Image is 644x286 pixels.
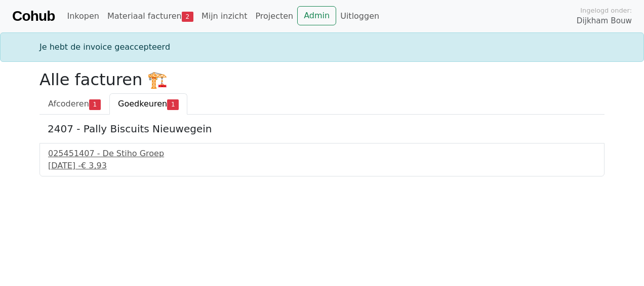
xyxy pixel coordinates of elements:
[251,6,297,26] a: Projecten
[48,160,596,172] div: [DATE] -
[48,148,596,160] div: 025451407 - De Stiho Groep
[197,6,252,26] a: Mijn inzicht
[167,99,179,110] span: 1
[12,4,55,28] a: Cohub
[39,70,605,89] h2: Alle facturen 🏗️
[33,41,611,53] div: Je hebt de invoice geaccepteerd
[103,6,197,26] a: Materiaal facturen2
[580,6,632,15] span: Ingelogd onder:
[182,12,193,22] span: 2
[48,148,596,172] a: 025451407 - De Stiho Groep[DATE] -€ 3,93
[577,15,632,27] span: Dijkham Bouw
[297,6,336,25] a: Admin
[336,6,383,26] a: Uitloggen
[109,93,187,115] a: Goedkeuren1
[81,161,107,170] span: € 3,93
[89,99,101,110] span: 1
[63,6,103,26] a: Inkopen
[39,93,109,115] a: Afcoderen1
[48,99,89,109] span: Afcoderen
[48,123,596,135] h5: 2407 - Pally Biscuits Nieuwegein
[118,99,167,109] span: Goedkeuren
